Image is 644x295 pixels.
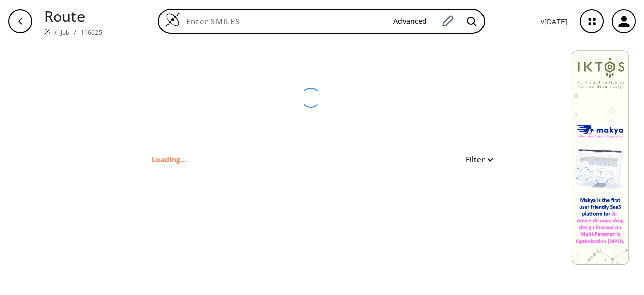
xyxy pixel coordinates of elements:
img: Logo Spaya [165,12,180,27]
button: Advanced [385,12,435,31]
a: 116625 [80,28,102,37]
input: Enter SMILES [180,16,385,26]
img: Spaya logo [44,29,50,35]
p: v [DATE] [541,16,568,27]
a: Job [61,28,69,37]
li: / [74,27,76,37]
li: / [54,27,57,37]
button: Filter [460,156,492,163]
img: Banner [572,50,629,265]
p: Loading... [152,154,187,165]
p: Route [44,5,102,27]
